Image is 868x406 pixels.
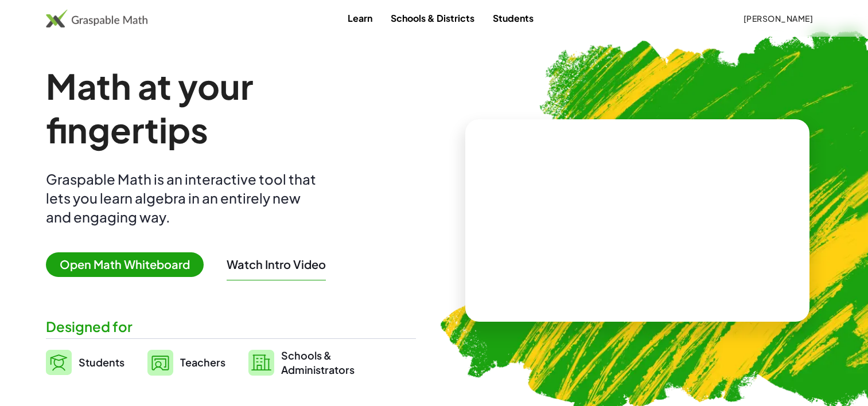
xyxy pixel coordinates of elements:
img: svg%3e [46,350,72,375]
a: Teachers [147,348,225,377]
a: Open Math Whiteboard [46,259,213,271]
video: What is this? This is dynamic math notation. Dynamic math notation plays a central role in how Gr... [551,178,723,264]
a: Students [46,348,124,377]
span: Teachers [180,356,225,369]
a: Schools &Administrators [248,348,355,377]
a: Students [484,7,543,29]
button: [PERSON_NAME] [734,8,822,29]
span: Students [79,356,124,369]
button: Watch Intro Video [227,257,326,272]
div: Graspable Math is an interactive tool that lets you learn algebra in an entirely new and engaging... [46,170,321,227]
img: svg%3e [248,350,274,376]
h1: Math at your fingertips [46,64,411,151]
div: Designed for [46,317,416,336]
a: Schools & Districts [382,7,484,29]
a: Learn [338,7,382,29]
span: Schools & Administrators [281,348,355,377]
img: svg%3e [147,350,173,376]
span: [PERSON_NAME] [743,13,813,24]
span: Open Math Whiteboard [46,252,204,277]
